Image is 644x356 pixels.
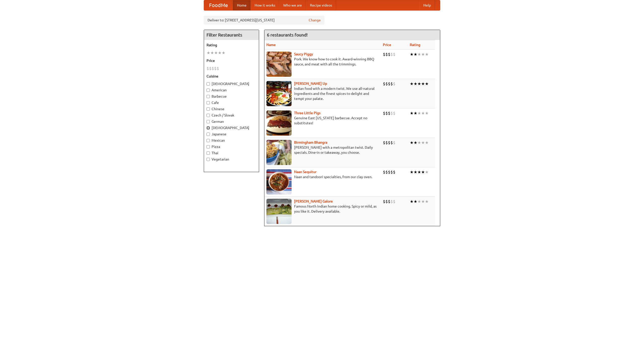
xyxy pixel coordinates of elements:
[204,30,259,40] h4: Filter Restaurants
[294,199,333,203] a: [PERSON_NAME] Galore
[410,110,414,116] li: ★
[266,169,292,194] img: naansequitur.jpg
[410,199,414,204] li: ★
[385,81,388,87] li: $
[207,126,210,130] input: [DEMOGRAPHIC_DATA]
[266,199,292,224] img: currygalore.jpg
[212,66,214,71] li: $
[417,52,421,57] li: ★
[383,110,385,116] li: $
[207,66,209,71] li: $
[207,94,256,99] label: Barbecue
[417,81,421,87] li: ★
[414,110,417,116] li: ★
[383,169,385,175] li: $
[421,81,425,87] li: ★
[207,119,256,124] label: German
[233,0,251,10] a: Home
[417,140,421,145] li: ★
[207,100,256,105] label: Cafe
[393,81,395,87] li: $
[388,169,390,175] li: $
[385,140,388,145] li: $
[414,81,417,87] li: ★
[207,133,210,136] input: Japanese
[214,66,217,71] li: $
[421,199,425,204] li: ★
[266,43,276,47] a: Name
[390,52,393,57] li: $
[410,43,420,47] a: Rating
[207,125,256,130] label: [DEMOGRAPHIC_DATA]
[393,110,395,116] li: $
[410,81,414,87] li: ★
[207,144,256,149] label: Pizza
[207,158,210,161] input: Vegetarian
[294,82,327,86] b: [PERSON_NAME] Up
[410,52,414,57] li: ★
[266,140,292,165] img: bhangra.jpg
[383,81,385,87] li: $
[425,199,429,204] li: ★
[383,140,385,145] li: $
[390,169,393,175] li: $
[421,169,425,175] li: ★
[266,204,379,214] p: Famous North Indian home cooking. Spicy or mild, as you like it. Delivery available.
[390,110,393,116] li: $
[388,52,390,57] li: $
[266,57,379,67] p: Pork. We know how to cook it. Award-winning BBQ sauce, and meat with all the trimmings.
[425,169,429,175] li: ★
[222,50,225,56] li: ★
[417,199,421,204] li: ★
[207,114,210,117] input: Czech / Slovak
[204,16,325,25] div: Deliver to: [STREET_ADDRESS][US_STATE]
[207,88,256,93] label: American
[267,32,308,37] ng-pluralize: 6 restaurants found!
[207,132,256,137] label: Japanese
[266,174,379,179] p: Naan and tandoori specialties, from our clay oven.
[383,43,391,47] a: Price
[421,110,425,116] li: ★
[393,52,395,57] li: $
[266,86,379,101] p: Indian food with a modern twist. We use all-natural ingredients and the finest spices to delight ...
[385,52,388,57] li: $
[388,199,390,204] li: $
[393,199,395,204] li: $
[207,95,210,98] input: Barbecue
[419,0,435,10] a: Help
[390,140,393,145] li: $
[251,0,279,10] a: How it works
[207,113,256,118] label: Czech / Slovak
[417,169,421,175] li: ★
[207,50,210,56] li: ★
[294,140,327,144] b: Birmingham Bhangra
[388,81,390,87] li: $
[217,66,219,71] li: $
[218,50,222,56] li: ★
[388,110,390,116] li: $
[385,199,388,204] li: $
[410,140,414,145] li: ★
[207,81,256,86] label: [DEMOGRAPHIC_DATA]
[383,52,385,57] li: $
[207,43,256,48] h5: Rating
[393,169,395,175] li: $
[279,0,306,10] a: Who we are
[266,52,292,77] img: saucy.jpg
[207,107,210,111] input: Chinese
[266,110,292,136] img: littlepigs.jpg
[210,50,214,56] li: ★
[306,0,336,10] a: Recipe videos
[266,115,379,126] p: Genuine East [US_STATE] barbecue. Accept no substitutes!
[207,82,210,86] input: [DEMOGRAPHIC_DATA]
[294,111,320,115] a: Three Little Pigs
[309,18,321,23] a: Change
[425,110,429,116] li: ★
[207,138,256,143] label: Mexican
[414,140,417,145] li: ★
[385,110,388,116] li: $
[214,50,218,56] li: ★
[294,52,313,56] a: Saucy Piggy
[294,170,316,174] b: Naan Sequitur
